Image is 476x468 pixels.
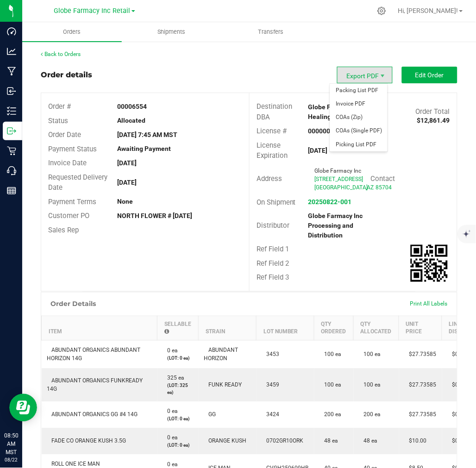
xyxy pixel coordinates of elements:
span: 0 ea [163,408,178,415]
span: Edit Order [415,71,444,79]
p: 08/22 [4,457,18,464]
span: Status [48,117,68,125]
span: Globe Farmacy Inc Retail [54,7,131,15]
span: 3453 [262,351,280,358]
inline-svg: Outbound [7,126,16,136]
span: $10.00 [405,438,427,444]
p: (LOT: 0 ea) [163,442,193,449]
span: [GEOGRAPHIC_DATA] [315,184,368,191]
strong: $12,861.49 [417,117,450,124]
span: Globe Farmacy Inc [315,168,362,174]
p: (LOT: 0 ea) [163,355,193,362]
span: Transfers [245,28,296,36]
li: COAs (Zip) [330,111,388,124]
strong: 00000045DCYU00647140 [308,127,384,135]
span: 0 ea [163,435,178,441]
inline-svg: Inventory [7,106,16,116]
li: COAs (Single PDF) [330,124,388,137]
span: [STREET_ADDRESS] [315,176,363,182]
span: AZ [367,184,374,191]
span: 100 ea [359,351,381,358]
strong: 00006554 [118,103,147,110]
span: $0.00 [448,351,467,358]
strong: NORTH FLOWER # [DATE] [118,212,193,219]
span: Shipments [145,28,198,36]
a: 20250822-001 [308,198,352,206]
strong: Allocated [118,117,146,124]
li: Packing List PDF [330,84,388,97]
th: Sellable [157,316,199,340]
strong: [DATE] 7:45 AM MST [118,131,178,138]
span: 0 ea [163,348,178,354]
span: $0.00 [448,412,467,418]
span: 48 ea [320,438,338,444]
span: ABUNDANT HORIZON [204,347,238,362]
inline-svg: Inbound [7,87,16,96]
span: 200 ea [359,412,381,418]
th: Qty Allocated [354,316,399,340]
span: $0.00 [448,438,467,444]
th: Strain [199,316,257,340]
span: Sales Rep [48,226,79,234]
span: Customer PO [48,212,89,220]
span: $27.73585 [405,382,437,388]
span: On Shipment [257,198,296,206]
li: Picking List PDF [330,138,388,151]
span: $27.73585 [405,351,437,358]
span: 0 ea [163,462,178,468]
span: Order # [48,102,71,111]
strong: None [118,198,133,205]
th: Unit Price [399,316,442,340]
span: Requested Delivery Date [48,173,107,192]
span: 200 ea [320,412,342,418]
span: Orders [50,28,93,36]
span: FADE CO ORANGE KUSH 3.5G [47,438,126,444]
li: Invoice PDF [330,97,388,111]
span: 85704 [376,184,392,191]
span: ABUNDANT ORGANICS ABUNDANT HORIZON 14G [47,347,141,362]
a: Transfers [221,22,320,42]
li: Export PDF [337,67,393,83]
span: Ref Field 1 [257,245,289,253]
strong: [DATE] [308,147,328,154]
p: (LOT: 0 ea) [163,416,193,423]
span: , [366,184,367,191]
span: License # [257,127,287,135]
a: Shipments [122,22,221,42]
strong: [DATE] [118,159,137,167]
inline-svg: Dashboard [7,27,16,36]
span: Ref Field 2 [257,259,289,268]
span: ABUNDANT ORGANICS FUNKREADY 14G [47,378,143,393]
span: Address [257,175,282,183]
p: 08:50 AM MST [4,432,18,457]
span: Payment Status [48,145,97,153]
th: Qty Ordered [314,316,354,340]
p: (LOT: 325 ea) [163,382,193,396]
span: Invoice Date [48,159,87,167]
div: Manage settings [376,6,388,15]
div: Order details [41,69,92,81]
span: 100 ea [320,351,342,358]
span: 325 ea [163,375,185,381]
span: License Expiration [257,141,288,160]
span: GG [204,412,216,418]
iframe: Resource center [9,394,37,422]
inline-svg: Retail [7,146,16,156]
span: ORANGE KUSH [204,438,247,444]
a: Orders [22,22,122,42]
inline-svg: Analytics [7,47,16,56]
span: 0702GR10ORK [262,438,304,444]
span: Contact [371,175,395,183]
span: Payment Terms [48,198,96,206]
span: Print All Labels [410,301,448,307]
span: Order Date [48,131,81,139]
span: 3459 [262,382,280,388]
strong: Awaiting Payment [118,145,171,152]
span: Destination DBA [257,102,292,121]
